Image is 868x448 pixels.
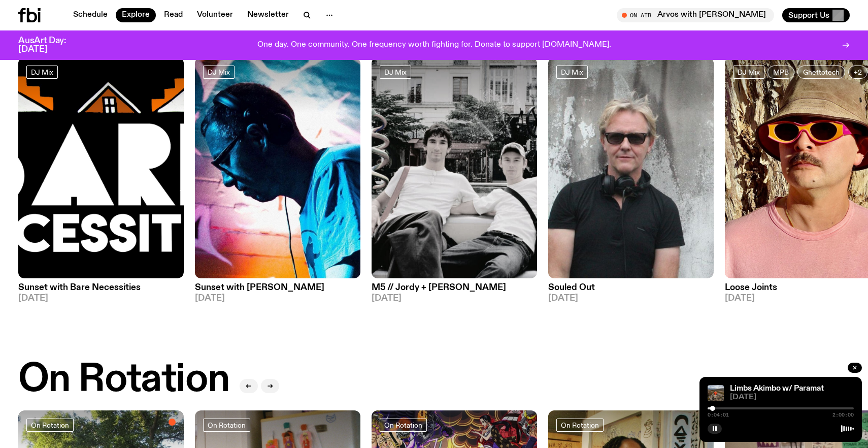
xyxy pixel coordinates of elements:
span: On Rotation [384,421,422,429]
span: On Rotation [561,421,599,429]
img: Stephen looks directly at the camera, wearing a black tee, black sunglasses and headphones around... [548,57,714,278]
a: Newsletter [241,8,295,22]
a: Read [158,8,189,22]
span: DJ Mix [208,68,230,76]
a: Volunteer [191,8,239,22]
a: DJ Mix [556,66,588,79]
a: On Rotation [556,419,604,432]
a: DJ Mix [203,66,235,79]
span: [DATE] [548,294,714,303]
a: MPB [767,66,794,79]
a: On Rotation [380,419,427,432]
button: +2 [848,66,867,79]
a: Sunset with [PERSON_NAME][DATE] [195,278,360,303]
span: [DATE] [730,394,854,401]
span: Support Us [788,11,829,20]
a: DJ Mix [733,66,764,79]
span: On Rotation [208,421,246,429]
span: DJ Mix [384,68,407,76]
a: DJ Mix [26,66,58,79]
span: [DATE] [195,294,360,303]
span: DJ Mix [738,68,760,76]
span: 0:04:01 [708,412,729,418]
a: Limbs Akimbo w/ Paramat [730,385,824,393]
a: M5 // Jordy + [PERSON_NAME][DATE] [372,278,537,303]
h3: AusArt Day: [DATE] [18,37,83,54]
a: Ghettotech [797,66,845,79]
img: Bare Necessities [18,57,184,278]
h3: Souled Out [548,283,714,292]
span: On Rotation [31,421,69,429]
span: MPB [773,68,789,76]
span: +2 [854,68,862,76]
a: Souled Out[DATE] [548,278,714,303]
button: Support Us [782,8,850,22]
a: Sunset with Bare Necessities[DATE] [18,278,184,303]
span: [DATE] [372,294,537,303]
button: On AirArvos with [PERSON_NAME] [617,8,774,22]
h3: Sunset with Bare Necessities [18,283,184,292]
h3: M5 // Jordy + [PERSON_NAME] [372,283,537,292]
span: 2:00:00 [832,412,854,418]
a: On Rotation [26,419,74,432]
img: Simon Caldwell stands side on, looking downwards. He has headphones on. Behind him is a brightly ... [195,57,360,278]
span: DJ Mix [31,68,53,76]
span: [DATE] [18,294,184,303]
span: Ghettotech [803,68,840,76]
a: Schedule [67,8,114,22]
h2: On Rotation [18,361,229,399]
a: Explore [116,8,156,22]
a: On Rotation [203,419,250,432]
p: One day. One community. One frequency worth fighting for. Donate to support [DOMAIN_NAME]. [257,41,611,50]
span: DJ Mix [561,68,583,76]
a: DJ Mix [380,66,411,79]
h3: Sunset with [PERSON_NAME] [195,283,360,292]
